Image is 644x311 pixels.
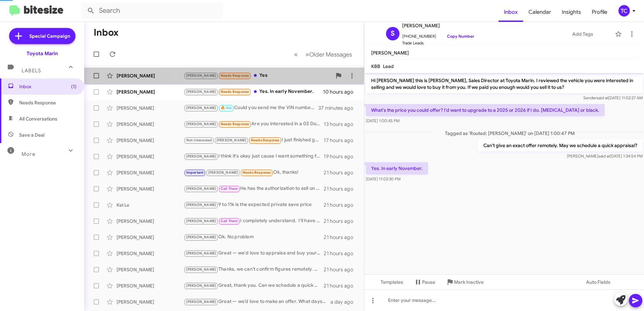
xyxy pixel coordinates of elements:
span: Needs Response [19,99,76,106]
div: 10 hours ago [323,89,359,95]
span: [PERSON_NAME] [DATE] 1:34:54 PM [567,153,643,159]
div: 21 hours ago [324,250,359,257]
span: Important [186,170,204,175]
span: [PERSON_NAME] [186,219,216,223]
div: 21 hours ago [324,266,359,273]
span: [PERSON_NAME] [186,90,216,94]
span: [PERSON_NAME] [186,267,216,272]
span: Not-Interested [186,138,212,142]
div: [PERSON_NAME] [117,137,184,144]
div: Ok. No problem [184,233,324,241]
a: Profile [586,2,613,22]
div: Kel Le [117,202,184,208]
span: 🔥 Hot [221,106,232,110]
span: « [294,50,298,59]
span: Needs Response [221,90,249,94]
span: Lead [383,63,394,69]
h1: Inbox [94,27,119,38]
span: Needs Response [243,170,271,175]
div: I just finished getting an estimate to polish rims. There is also a 3" x 2" piece of the bumper t... [184,136,324,144]
div: 19 hours ago [324,153,359,160]
span: Needs Response [251,138,280,142]
span: [PERSON_NAME] [186,251,216,255]
div: 9 to 11k is the expected private save price [184,201,324,209]
p: Can’t give an exact offer remotely. May we schedule a quick appraisal? [478,139,643,151]
a: Calendar [523,2,556,22]
div: 21 hours ago [324,185,359,192]
span: Insights [556,2,586,22]
div: [PERSON_NAME] [117,89,184,95]
nav: Page navigation example [290,47,356,61]
span: Needs Response [221,122,249,126]
span: [PERSON_NAME] [217,138,247,142]
div: [PERSON_NAME] [117,250,184,257]
span: [PERSON_NAME] [186,186,216,191]
div: 17 hours ago [324,137,359,144]
div: Ok, thanks! [184,169,324,176]
div: Great — we’d love to make an offer. What days/times work to bring the Camry in for a quick apprai... [184,298,330,306]
span: said at [597,95,608,100]
div: [PERSON_NAME] [117,266,184,273]
div: 37 minutes ago [318,105,359,111]
a: Copy Number [439,34,474,39]
span: [PERSON_NAME] [186,283,216,288]
span: [PERSON_NAME] [402,22,474,30]
span: [PERSON_NAME] [186,300,216,304]
span: [PERSON_NAME] [186,122,216,126]
div: [PERSON_NAME] [117,121,184,128]
span: [PERSON_NAME] [186,235,216,239]
div: [PERSON_NAME] [117,185,184,192]
div: [PERSON_NAME] [117,153,184,160]
button: Pause [409,276,441,288]
span: [PERSON_NAME] [186,203,216,207]
div: [PERSON_NAME] [117,234,184,241]
span: Add Tags [572,28,593,40]
span: [PERSON_NAME] [186,154,216,159]
div: Toyota Marin [27,50,58,57]
button: TC [613,5,637,16]
div: He has the authorization to sell on my behalf. [184,185,324,193]
button: Next [301,47,356,61]
span: Labels [22,68,41,74]
button: Previous [290,47,302,61]
span: Templates [370,276,403,288]
div: 21 hours ago [324,282,359,289]
div: [PERSON_NAME] [117,218,184,224]
p: Yes. In early November. [366,162,428,174]
span: Tagged as 'Routed: [PERSON_NAME]' on [DATE] 1:00:47 PM [431,127,577,137]
span: Trade Leads [402,40,474,46]
span: Needs Response [221,73,249,78]
span: Mark Inactive [454,276,484,288]
div: Could you send me the VIN number? [184,104,318,112]
span: Pause [422,276,435,288]
span: [PERSON_NAME] [208,170,238,175]
span: Older Messages [309,51,352,58]
p: Hi [PERSON_NAME] this is [PERSON_NAME], Sales Director at Toyota Marin. I reviewed the vehicle yo... [366,74,643,93]
div: a day ago [330,299,359,305]
span: More [22,151,35,157]
button: Auto Fields [581,276,624,288]
span: [PHONE_NUMBER] [402,30,474,40]
div: [PERSON_NAME] [117,72,184,79]
button: Templates [364,276,409,288]
div: Are you interested in a 03 Dodge Ram 2500 4x4 extra cab hemi ? [PERSON_NAME] [PHONE_NUMBER] [184,120,324,128]
button: Mark Inactive [441,276,489,288]
div: 21 hours ago [324,218,359,224]
div: 13 hours ago [324,121,359,128]
button: Add Tags [543,28,612,40]
span: (1) [71,83,76,90]
span: said at [598,153,610,159]
div: TC [618,5,630,16]
span: [PERSON_NAME] [186,73,216,78]
span: S [391,28,395,39]
span: Save a Deal [19,132,44,138]
span: KBB [371,63,380,69]
div: [PERSON_NAME] [117,169,184,176]
div: [PERSON_NAME] [117,299,184,305]
div: I think it's okay just cause I want something fast and I know those cars are a lil more expensive... [184,152,324,160]
div: Great, thank you. Can we schedule a quick appointment to inspect and finalize an offer? What day/... [184,282,324,289]
div: Thanks, we can’t confirm figures remotely. We’d like to inspect your vehicle and discuss value in... [184,266,324,273]
div: [PERSON_NAME] [117,282,184,289]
